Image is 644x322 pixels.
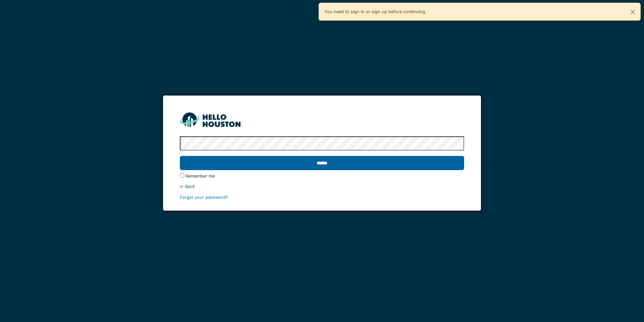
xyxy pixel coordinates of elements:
div: You need to sign in or sign up before continuing. [319,3,641,21]
div: ← Back [180,183,464,190]
label: Remember me [186,173,215,179]
button: Close [625,3,640,21]
img: HH_line-BYnF2_Hg.png [180,112,240,127]
a: Forgot your password? [180,195,228,200]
